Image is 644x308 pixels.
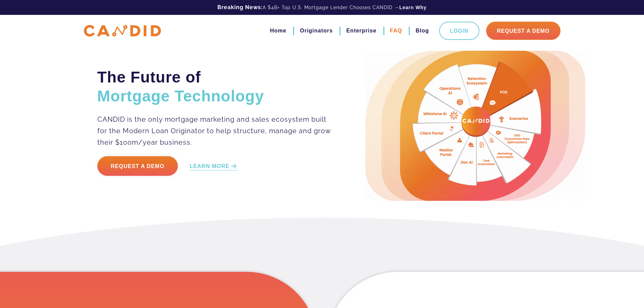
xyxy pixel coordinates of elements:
p: CANDID is the only mortgage marketing and sales ecosystem built for the Modern Loan Originator to... [97,114,332,148]
img: Candid Hero Image [365,51,585,201]
a: Request A Demo [486,22,560,40]
img: CANDID APP [84,25,161,37]
a: Blog [415,25,429,37]
b: Breaking News: [217,4,263,10]
a: Learn Why [399,4,427,11]
a: Login [439,22,479,40]
a: Enterprise [346,25,376,37]
h2: The Future of [97,68,332,105]
a: LEARN MORE [190,163,238,170]
a: FAQ [390,25,402,37]
a: Request a Demo [97,156,178,176]
a: Originators [300,25,333,37]
a: Home [270,25,286,37]
span: Mortgage Technology [97,87,264,105]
